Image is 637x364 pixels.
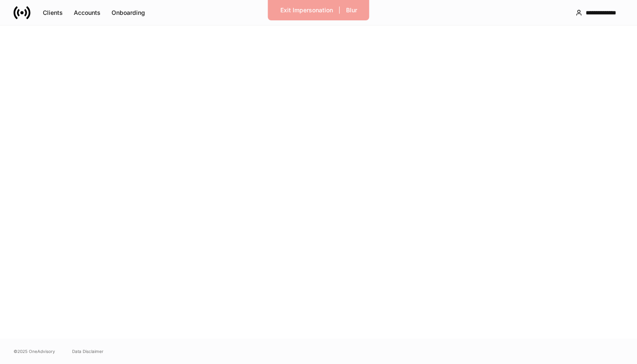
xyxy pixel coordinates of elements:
button: Exit Impersonation [275,3,338,17]
div: Exit Impersonation [280,6,333,14]
div: Blur [346,6,357,14]
div: Clients [43,8,63,17]
div: Onboarding [112,8,145,17]
button: Clients [37,6,68,20]
span: © 2025 OneAdvisory [14,348,55,355]
button: Blur [341,3,363,17]
button: Onboarding [106,6,151,20]
div: Accounts [74,8,101,17]
a: Data Disclaimer [72,348,103,355]
button: Accounts [68,6,106,20]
